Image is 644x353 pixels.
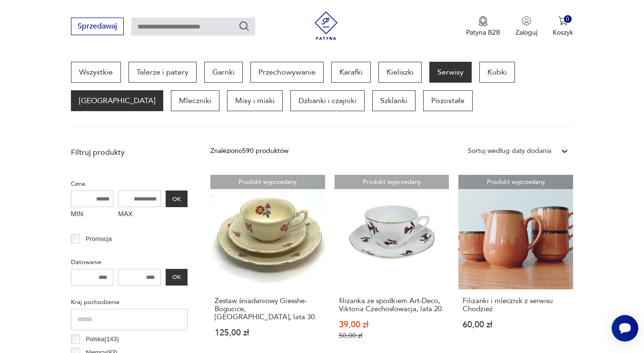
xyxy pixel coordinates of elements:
p: Filtruj produkty [71,147,188,158]
p: Promocja [86,234,112,244]
a: Mleczniki [171,90,219,111]
a: Przechowywanie [250,62,324,83]
p: 50,00 zł [339,332,445,340]
label: MIN [71,207,114,222]
a: Kieliszki [378,62,422,83]
a: Sprzedawaj [71,24,124,30]
img: Ikonka użytkownika [522,16,531,26]
button: Sprzedawaj [71,18,124,35]
p: Datowanie [71,257,188,267]
div: 0 [564,15,572,23]
div: Sortuj według daty dodania [468,146,551,156]
button: OK [166,191,188,207]
p: Patyna B2B [466,28,500,37]
p: 60,00 zł [463,321,569,329]
img: Patyna - sklep z meblami i dekoracjami vintage [312,11,340,40]
h3: Filiżanki i mlecznik z serwisu Chodzież [463,297,569,313]
h3: filiżanka ze spodkiem Art-Deco, Viktoria Czechosłowacja, lata 20. [339,297,445,313]
p: Koszyk [553,28,573,37]
a: Szklanki [372,90,416,111]
p: 125,00 zł [215,329,321,337]
a: Misy i miski [227,90,283,111]
button: 0Koszyk [553,16,573,37]
a: Ikona medaluPatyna B2B [466,16,500,37]
img: Ikona koszyka [558,16,568,26]
p: Zaloguj [515,28,537,37]
a: Garnki [204,62,243,83]
a: Talerze i patery [129,62,197,83]
h3: Zestaw śniadaniowy Giesshe-Bogucice, [GEOGRAPHIC_DATA], lata 30. [215,297,321,321]
p: Cena [71,179,188,189]
p: 39,00 zł [339,321,445,329]
a: Dzbanki i czajniki [290,90,365,111]
p: Polska ( 143 ) [86,334,119,344]
button: OK [166,269,188,286]
button: Zaloguj [515,16,537,37]
iframe: Smartsupp widget button [612,315,638,342]
a: [GEOGRAPHIC_DATA] [71,90,163,111]
p: Kraj pochodzenia [71,297,188,307]
a: Pozostałe [423,90,473,111]
button: Szukaj [238,20,250,32]
a: Serwisy [429,62,472,83]
a: Kubki [479,62,515,83]
label: MAX [118,207,161,222]
button: Patyna B2B [466,16,500,37]
div: Znaleziono 590 produktów [210,146,288,156]
a: Karafki [331,62,371,83]
a: Wszystkie [71,62,121,83]
img: Ikona medalu [478,16,488,27]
